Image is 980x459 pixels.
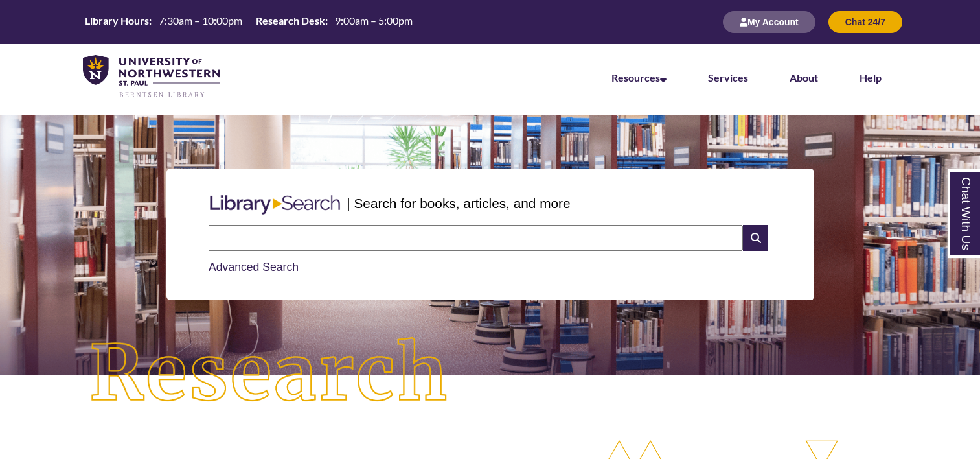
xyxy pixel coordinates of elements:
[708,71,748,84] a: Services
[723,11,815,33] button: My Account
[743,225,768,251] i: Search
[347,193,570,213] p: | Search for books, articles, and more
[80,14,154,28] th: Library Hours:
[828,11,902,33] button: Chat 24/7
[790,71,818,84] a: About
[203,190,347,220] img: Libary Search
[49,298,490,451] img: Research
[611,71,667,84] a: Resources
[860,71,882,84] a: Help
[80,14,418,30] table: Hours Today
[209,261,299,274] a: Advanced Search
[80,14,418,31] a: Hours Today
[251,14,330,28] th: Research Desk:
[723,16,815,27] a: My Account
[335,14,413,27] span: 9:00am – 5:00pm
[159,14,242,27] span: 7:30am – 10:00pm
[828,16,902,27] a: Chat 24/7
[83,55,220,99] img: UNWSP Library Logo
